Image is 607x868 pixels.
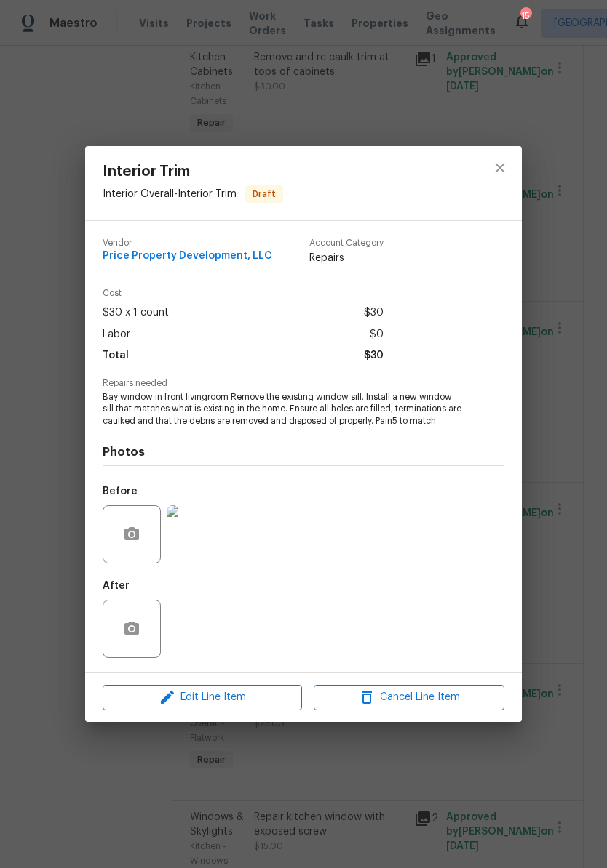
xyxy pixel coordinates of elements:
span: Account Category [309,238,384,248]
button: close [483,150,517,185]
button: Edit Line Item [103,685,302,710]
span: Interior Trim [103,164,283,180]
span: Labor [103,324,130,345]
span: Cancel Line Item [318,688,500,707]
h5: Before [103,486,138,497]
button: Cancel Line Item [314,685,504,710]
span: $30 [364,302,384,324]
h4: Photos [103,445,504,459]
span: Interior Overall - Interior Trim [103,189,237,199]
span: $30 x 1 count [103,302,169,324]
span: Total [103,345,129,366]
span: $0 [370,324,384,345]
span: Bay window in front livingroom Remove the existing window sill. Install a new window sill that ma... [103,391,464,427]
div: 15 [520,9,531,23]
span: Cost [103,289,384,298]
span: Repairs [309,251,384,265]
span: Price Property Development, LLC [103,251,272,262]
span: Vendor [103,238,272,248]
h5: After [103,581,130,591]
span: Repairs needed [103,379,504,388]
span: Edit Line Item [107,688,298,707]
span: $30 [364,345,384,366]
span: Draft [247,187,282,201]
